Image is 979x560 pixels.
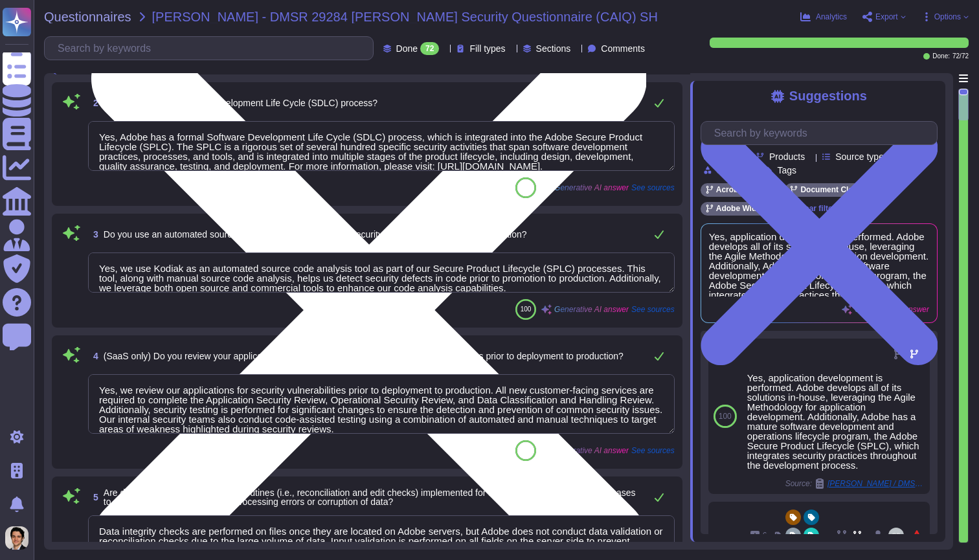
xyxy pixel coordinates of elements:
span: Done [396,44,418,53]
span: [PERSON_NAME] / DMSR 29284 [PERSON_NAME] Security Questionnaire (CAIQ) SH [827,480,925,487]
span: Sections [536,44,571,53]
span: [PERSON_NAME] - DMSR 29284 [PERSON_NAME] Security Questionnaire (CAIQ) SH [152,10,658,23]
span: 6 [763,532,767,539]
span: Done: [932,53,950,60]
span: Questionnaires [44,10,131,23]
span: 100 [521,447,532,454]
input: Search by keywords [708,122,937,144]
span: Fill types [469,44,505,53]
span: 100 [521,306,532,313]
span: 100 [719,412,732,420]
span: Export [875,13,898,21]
span: Source: [785,478,925,489]
span: See sources [631,306,675,313]
img: user [888,528,904,543]
span: 100 [521,184,532,191]
span: Options [934,13,961,21]
span: 3 [88,230,98,239]
textarea: Yes, Adobe has a formal Software Development Life Cycle (SDLC) process, which is integrated into ... [88,121,675,171]
textarea: Yes, we review our applications for security vulnerabilities prior to deployment to production. A... [88,374,675,434]
span: Comments [601,44,645,53]
span: 4 [88,352,98,361]
span: 5 [88,493,98,502]
span: 2 [88,98,98,107]
span: See sources [631,184,675,192]
span: See sources [631,447,675,454]
input: Search by keywords [51,37,373,60]
button: user [3,524,38,552]
div: Yes, application development is performed. Adobe develops all of its solutions in-house, leveragi... [747,373,925,470]
img: user [5,526,28,550]
div: 72 [420,42,439,55]
span: 72 / 72 [952,53,969,60]
span: Analytics [816,13,847,21]
button: Analytics [800,12,847,22]
textarea: Yes, we use Kodiak as an automated source code analysis tool as part of our Secure Product Lifecy... [88,252,675,293]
